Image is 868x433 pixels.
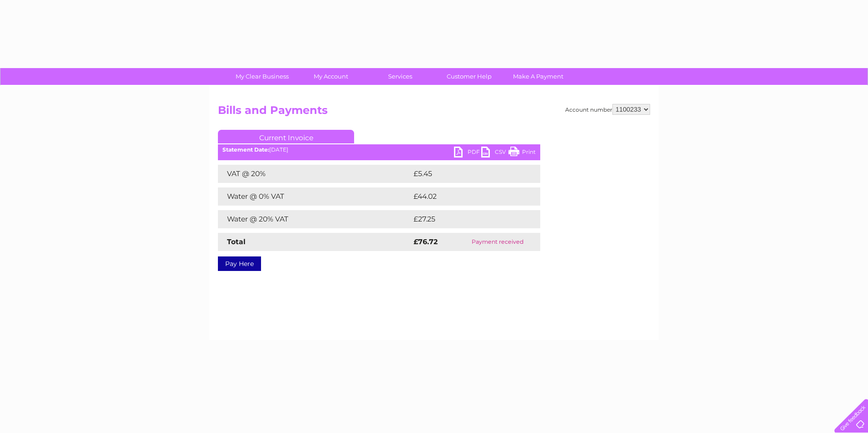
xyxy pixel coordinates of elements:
[432,68,507,85] a: Customer Help
[508,147,536,160] a: Print
[227,237,246,246] strong: Total
[414,237,438,246] strong: £76.72
[363,68,438,85] a: Services
[411,187,522,206] td: £44.02
[481,147,508,160] a: CSV
[218,147,540,153] div: [DATE]
[218,130,354,143] a: Current Invoice
[225,68,300,85] a: My Clear Business
[218,210,411,228] td: Water @ 20% VAT
[218,104,650,121] h2: Bills and Payments
[455,233,540,251] td: Payment received
[411,210,521,228] td: £27.25
[218,165,411,183] td: VAT @ 20%
[294,68,369,85] a: My Account
[565,104,650,115] div: Account number
[454,147,481,160] a: PDF
[222,146,269,153] b: Statement Date:
[411,165,519,183] td: £5.45
[218,187,411,206] td: Water @ 0% VAT
[218,256,261,271] a: Pay Here
[501,68,576,85] a: Make A Payment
